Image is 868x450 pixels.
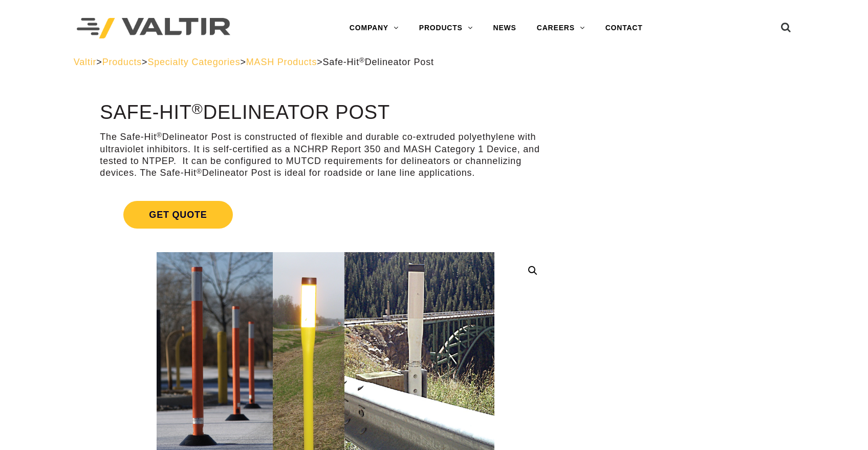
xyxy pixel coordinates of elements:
[595,18,653,38] a: CONTACT
[147,57,240,67] a: Specialty Categories
[123,201,232,229] span: Get Quote
[323,57,434,67] span: Safe-Hit Delineator Post
[100,189,551,241] a: Get Quote
[197,168,202,175] sup: ®
[246,57,317,67] a: MASH Products
[74,57,96,67] a: Valtir
[77,18,230,39] img: Valtir
[339,18,409,38] a: COMPANY
[74,56,794,68] div: > > > >
[100,102,551,124] h1: Safe-Hit Delineator Post
[359,56,365,64] sup: ®
[409,18,483,38] a: PRODUCTS
[157,131,162,139] sup: ®
[100,131,551,179] p: The Safe-Hit Delineator Post is constructed of flexible and durable co-extruded polyethylene with...
[192,100,203,117] sup: ®
[527,18,595,38] a: CAREERS
[483,18,527,38] a: NEWS
[102,57,142,67] a: Products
